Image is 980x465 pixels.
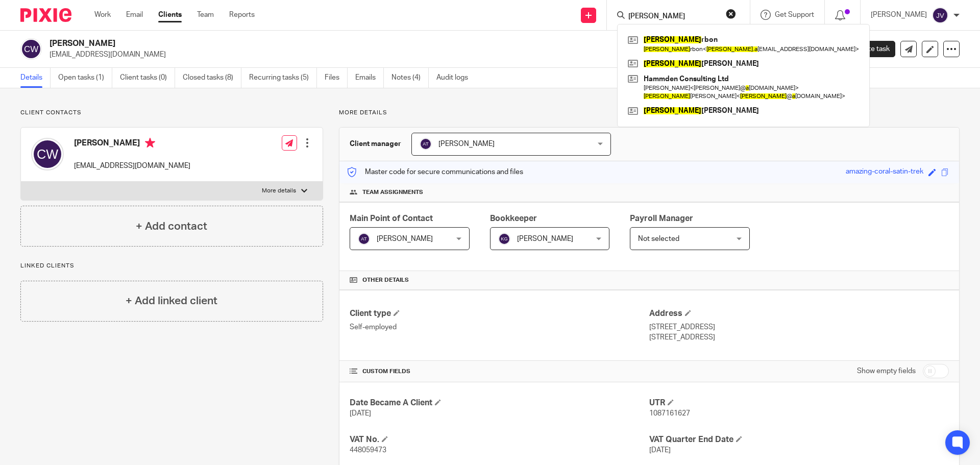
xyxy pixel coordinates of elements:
p: Master code for secure communications and files [347,167,523,177]
p: [PERSON_NAME] [871,10,927,20]
i: Primary [145,138,155,148]
p: More details [339,109,960,117]
span: [DATE] [649,447,671,454]
p: [EMAIL_ADDRESS][DOMAIN_NAME] [74,161,190,171]
button: Clear [726,9,736,19]
h4: CUSTOM FIELDS [350,368,649,376]
p: Client contacts [20,109,323,117]
h4: Date Became A Client [350,398,649,408]
a: Closed tasks (8) [183,68,241,88]
span: [PERSON_NAME] [517,235,573,242]
h3: Client manager [350,139,401,149]
span: Not selected [638,235,679,242]
a: Work [94,10,111,20]
img: svg%3E [20,38,42,60]
a: Clients [158,10,182,20]
div: amazing-coral-satin-trek [846,166,923,178]
a: Files [325,68,348,88]
a: Team [197,10,214,20]
p: [EMAIL_ADDRESS][DOMAIN_NAME] [50,50,821,60]
span: Main Point of Contact [350,214,433,223]
span: [DATE] [350,410,371,417]
a: Client tasks (0) [120,68,175,88]
span: [PERSON_NAME] [377,235,433,242]
h2: [PERSON_NAME] [50,38,667,49]
a: Recurring tasks (5) [249,68,317,88]
p: Linked clients [20,262,323,270]
h4: + Add contact [136,218,207,234]
a: Emails [355,68,384,88]
img: svg%3E [420,138,432,150]
a: Open tasks (1) [58,68,112,88]
p: [STREET_ADDRESS] [649,322,949,332]
span: [PERSON_NAME] [438,140,495,148]
p: Self-employed [350,322,649,332]
label: Show empty fields [857,366,916,376]
input: Search [627,12,719,21]
span: Bookkeeper [490,214,537,223]
img: Pixie [20,8,71,22]
p: More details [262,187,296,195]
p: [STREET_ADDRESS] [649,332,949,342]
img: svg%3E [498,233,510,245]
img: svg%3E [358,233,370,245]
span: 448059473 [350,447,386,454]
h4: VAT Quarter End Date [649,434,949,445]
h4: Client type [350,308,649,319]
img: svg%3E [31,138,64,170]
h4: UTR [649,398,949,408]
span: Team assignments [362,188,423,197]
a: Audit logs [436,68,476,88]
span: Get Support [775,11,814,18]
h4: Address [649,308,949,319]
span: Other details [362,276,409,284]
a: Details [20,68,51,88]
h4: VAT No. [350,434,649,445]
img: svg%3E [932,7,948,23]
span: 1087161627 [649,410,690,417]
h4: + Add linked client [126,293,217,309]
a: Reports [229,10,255,20]
a: Email [126,10,143,20]
h4: [PERSON_NAME] [74,138,190,151]
a: Notes (4) [391,68,429,88]
span: Payroll Manager [630,214,693,223]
